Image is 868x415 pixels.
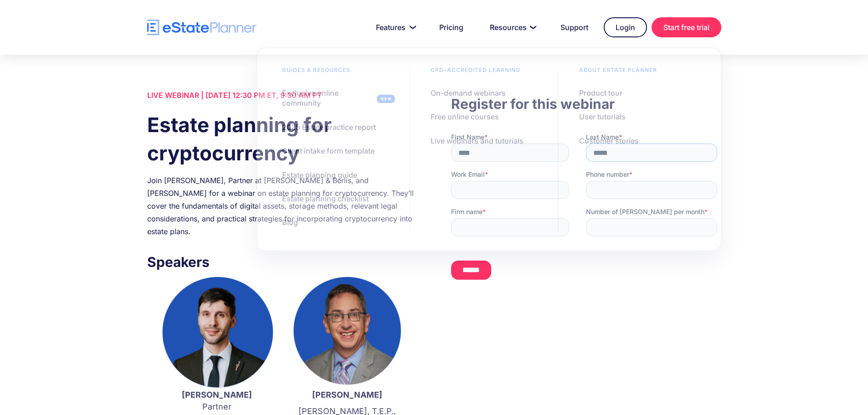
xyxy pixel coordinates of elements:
strong: [PERSON_NAME] [182,390,252,400]
p: Partner [161,389,273,413]
h3: Speakers [147,251,417,272]
a: Features [365,18,424,36]
div: Estate planning checklist [282,194,369,204]
a: User tutorials [568,108,637,127]
a: 2025 Estate practice report [271,118,387,137]
span: Phone number [135,38,178,46]
div: CPD–accredited learning [419,66,532,79]
div: On-demand webinars [431,88,506,98]
div: 2025 Estate practice report [282,122,376,132]
a: Support [550,18,599,36]
div: User tutorials [579,112,626,122]
div: Product tour [579,88,622,98]
h1: Estate planning for cryptocurrency [147,111,417,167]
a: Exclusive online community [271,83,401,113]
div: Live webinars and tutorials [431,136,524,146]
a: Blog [271,213,309,232]
div: About estate planner [568,66,668,79]
strong: [PERSON_NAME] [312,390,382,400]
a: Free online courses [419,108,510,127]
a: Pricing [428,18,474,36]
a: Product tour [568,83,634,102]
a: On-demand webinars [419,83,517,102]
div: Customer stories [579,136,639,146]
a: Live webinars and tutorials [419,131,535,150]
a: Login [604,17,647,37]
a: Resources [479,18,545,36]
a: Estate planning guide [271,165,369,184]
div: Free online courses [431,112,499,122]
div: Join [PERSON_NAME], Partner at [PERSON_NAME] & Berlis, and [PERSON_NAME] for a webinar on estate ... [147,174,417,238]
a: Estate planning checklist [271,189,380,208]
a: Start free trial [652,17,721,37]
div: Estate planning guide [282,170,357,180]
div: Blog [282,218,298,228]
a: Customer stories [568,131,650,150]
div: LIVE WEBINAR | [DATE] 12:30 PM ET, 9:30 AM PT [147,89,417,102]
div: Guides & resources [271,66,362,79]
a: Client intake form template [271,142,386,161]
span: Last Name [135,0,168,8]
div: Client intake form template [282,146,375,156]
a: home [147,20,257,36]
div: Exclusive online community [282,88,373,108]
span: Number of [PERSON_NAME] per month [135,75,253,83]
